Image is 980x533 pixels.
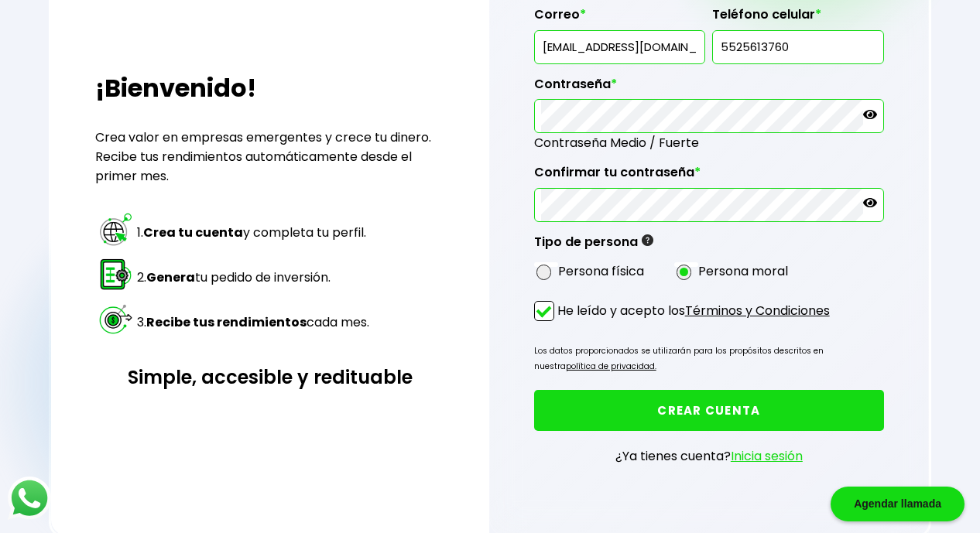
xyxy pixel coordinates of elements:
strong: Recibe tus rendimientos [146,313,307,331]
label: Persona física [558,261,644,281]
a: Inicia sesión [731,447,803,465]
td: 1. y completa tu perfil. [136,210,370,254]
h2: ¡Bienvenido! [95,70,445,107]
a: política de privacidad. [566,360,656,372]
strong: Crea tu cuenta [143,224,243,241]
img: paso 2 [98,256,134,292]
p: He leído y acepto los [557,301,830,320]
div: Agendar llamada [831,487,965,521]
strong: Genera [146,268,195,286]
h3: Simple, accesible y redituable [95,364,445,391]
input: inversionista@gmail.com [541,31,699,63]
p: ¿Ya tienes cuenta? [615,446,803,466]
input: 10 dígitos [719,31,877,63]
img: logos_whatsapp-icon.242b2217.svg [8,477,51,520]
label: Correo [534,7,706,30]
label: Confirmar tu contraseña [534,165,884,188]
button: CREAR CUENTA [534,390,884,431]
label: Persona moral [698,261,788,281]
a: Términos y Condiciones [685,302,830,319]
p: Los datos proporcionados se utilizarán para los propósitos descritos en nuestra [534,343,884,374]
p: Crea valor en empresas emergentes y crece tu dinero. Recibe tus rendimientos automáticamente desd... [95,128,445,186]
span: Contraseña Medio / Fuerte [534,133,884,152]
td: 3. cada mes. [136,300,370,343]
td: 2. tu pedido de inversión. [136,255,370,299]
label: Tipo de persona [534,234,653,258]
label: Contraseña [534,77,884,100]
img: paso 1 [98,211,134,248]
img: paso 3 [98,301,134,337]
img: gfR76cHglkPwleuBLjWdxeZVvX9Wp6JBDmjRYY8JYDQn16A2ICN00zLTgIroGa6qie5tIuWH7V3AapTKqzv+oMZsGfMUqL5JM... [642,234,653,246]
label: Teléfono celular [712,7,884,30]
